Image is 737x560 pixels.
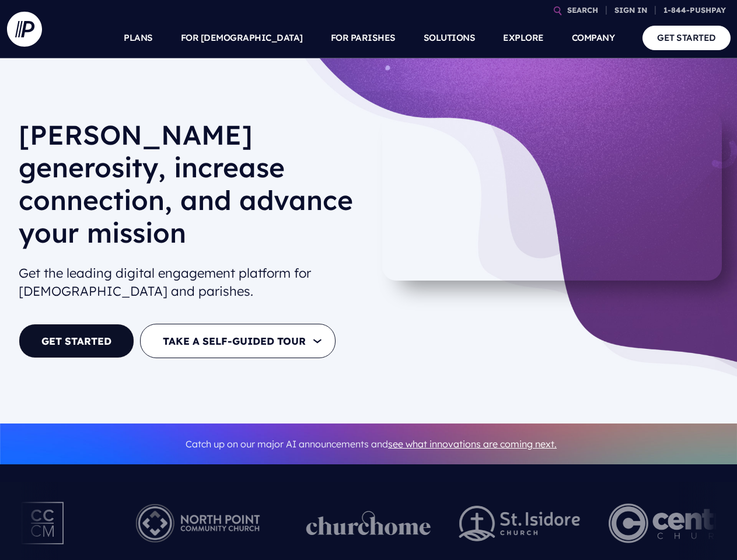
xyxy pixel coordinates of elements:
a: GET STARTED [642,26,731,50]
a: EXPLORE [503,17,544,58]
a: FOR PARISHES [331,17,396,58]
p: Catch up on our major AI announcements and [19,431,724,457]
h1: [PERSON_NAME] generosity, increase connection, and advance your mission [19,118,362,258]
a: COMPANY [572,17,615,58]
h2: Get the leading digital engagement platform for [DEMOGRAPHIC_DATA] and parishes. [19,260,362,305]
img: pp_logos_1 [306,511,431,535]
a: FOR [DEMOGRAPHIC_DATA] [181,17,303,58]
a: PLANS [124,17,153,58]
img: Pushpay_Logo__NorthPoint [118,491,278,555]
a: SOLUTIONS [424,17,476,58]
button: TAKE A SELF-GUIDED TOUR [140,324,336,358]
img: pp_logos_2 [459,506,581,541]
a: see what innovations are coming next. [388,438,557,450]
a: GET STARTED [19,324,134,358]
